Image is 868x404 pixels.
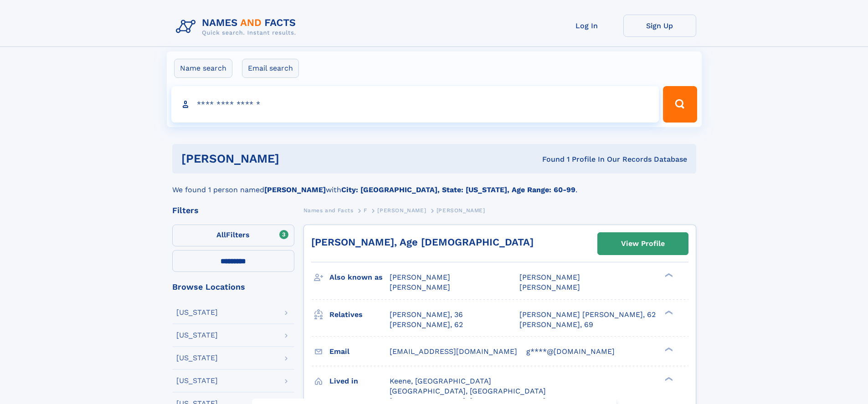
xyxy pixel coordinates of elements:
[181,153,411,164] h1: [PERSON_NAME]
[663,86,697,123] button: Search Button
[621,233,665,254] div: View Profile
[390,273,450,281] span: [PERSON_NAME]
[172,283,294,291] div: Browse Locations
[172,206,294,215] div: Filters
[329,373,390,389] h3: Lived in
[329,307,390,322] h3: Relatives
[364,205,367,216] a: F
[364,207,367,214] span: F
[172,15,303,39] img: Logo Names and Facts
[176,309,218,316] div: [US_STATE]
[411,154,687,164] div: Found 1 Profile In Our Records Database
[519,310,656,320] a: [PERSON_NAME] [PERSON_NAME], 62
[437,207,485,214] span: [PERSON_NAME]
[663,346,673,352] div: ❯
[390,320,463,330] a: [PERSON_NAME], 62
[550,15,623,37] a: Log In
[390,283,450,291] span: [PERSON_NAME]
[172,225,294,246] label: Filters
[176,354,218,362] div: [US_STATE]
[311,236,534,248] a: [PERSON_NAME], Age [DEMOGRAPHIC_DATA]
[390,387,546,395] span: [GEOGRAPHIC_DATA], [GEOGRAPHIC_DATA]
[174,59,232,78] label: Name search
[377,205,426,216] a: [PERSON_NAME]
[341,185,575,194] b: City: [GEOGRAPHIC_DATA], State: [US_STATE], Age Range: 60-99
[598,233,688,255] a: View Profile
[390,377,491,385] span: Keene, [GEOGRAPHIC_DATA]
[303,205,354,216] a: Names and Facts
[172,174,696,195] div: We found 1 person named with .
[242,59,299,78] label: Email search
[390,310,463,320] a: [PERSON_NAME], 36
[176,377,218,384] div: [US_STATE]
[663,272,673,278] div: ❯
[264,185,326,194] b: [PERSON_NAME]
[663,376,673,382] div: ❯
[171,86,659,123] input: search input
[329,344,390,359] h3: Email
[623,15,696,37] a: Sign Up
[329,270,390,285] h3: Also known as
[176,332,218,339] div: [US_STATE]
[519,320,593,330] a: [PERSON_NAME], 69
[519,283,580,291] span: [PERSON_NAME]
[390,347,517,356] span: [EMAIL_ADDRESS][DOMAIN_NAME]
[377,207,426,214] span: [PERSON_NAME]
[216,230,226,239] span: All
[519,273,580,281] span: [PERSON_NAME]
[663,309,673,315] div: ❯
